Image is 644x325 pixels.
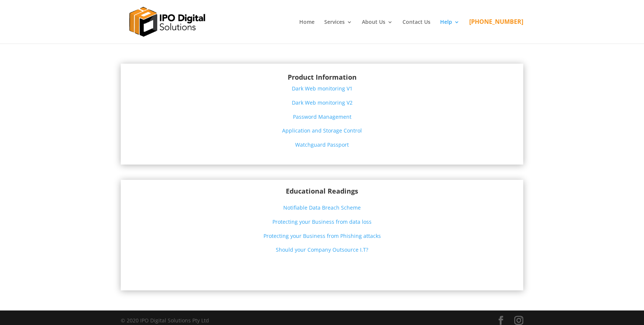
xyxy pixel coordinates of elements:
[263,232,381,239] a: Protecting your Business from Phishing attacks
[292,85,353,92] a: Dark Web monitoring V1
[362,19,393,44] a: About Us
[292,99,353,106] a: Dark Web monitoring V2
[293,113,351,120] a: Password Management
[288,73,357,82] b: Product Information
[324,19,352,44] a: Services
[469,19,523,43] a: [PHONE_NUMBER]
[299,19,315,44] a: Home
[272,218,372,225] a: Protecting your Business from data loss
[276,246,368,253] a: Should your Company Outsource I.T?
[286,187,358,195] b: Educational Readings
[402,19,430,44] a: Contact Us
[282,127,362,134] a: Application and Storage Control
[283,204,361,211] a: Notifiable Data Breach Scheme
[295,141,349,148] a: Watchguard Passport
[440,19,460,44] a: Help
